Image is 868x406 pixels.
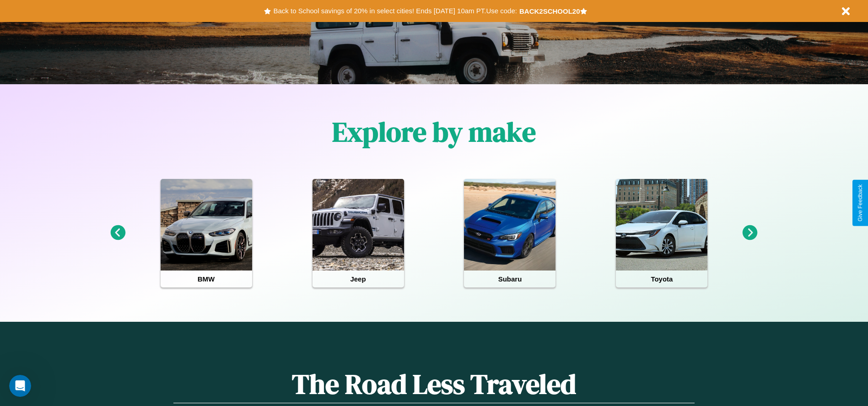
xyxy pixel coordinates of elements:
[271,5,519,17] button: Back to School savings of 20% in select cities! Ends [DATE] 10am PT.Use code:
[313,271,404,287] h4: Jeep
[332,113,536,151] h1: Explore by make
[161,271,252,287] h4: BMW
[616,271,707,287] h4: Toyota
[857,184,863,222] div: Give Feedback
[9,375,31,397] iframe: Intercom live chat
[464,271,555,287] h4: Subaru
[519,7,580,15] b: BACK2SCHOOL20
[173,365,694,403] h1: The Road Less Traveled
